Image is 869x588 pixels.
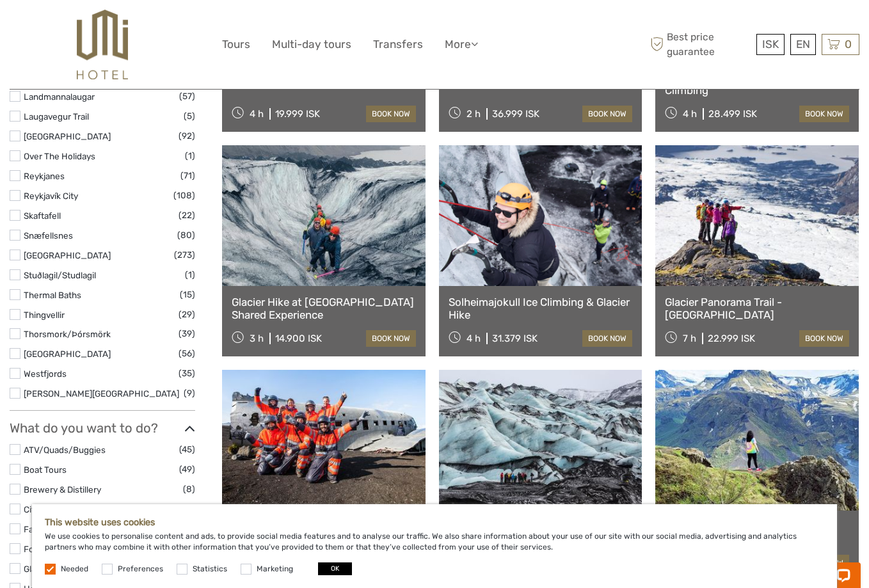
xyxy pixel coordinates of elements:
[257,564,293,575] label: Marketing
[466,108,481,120] span: 2 h
[708,333,755,344] div: 22.999 ISK
[185,267,195,282] span: (1)
[250,333,264,344] span: 3 h
[193,564,227,575] label: Statistics
[24,131,111,141] a: [GEOGRAPHIC_DATA]
[177,228,195,242] span: (80)
[762,38,779,51] span: ISK
[708,108,757,120] div: 28.499 ISK
[179,307,195,322] span: (29)
[179,442,195,457] span: (45)
[184,386,195,401] span: (9)
[24,564,70,574] a: Glacier Hike
[24,211,61,221] a: Skaftafell
[24,544,74,554] a: Food & Drink
[24,484,101,495] a: Brewery & Distillery
[184,109,195,123] span: (5)
[24,230,73,241] a: Snæfellsnes
[24,111,89,122] a: Laugavegur Trail
[24,445,106,455] a: ATV/Quads/Buggies
[790,34,816,55] div: EN
[366,330,416,347] a: book now
[232,296,416,322] a: Glacier Hike at [GEOGRAPHIC_DATA] Shared Experience
[179,326,195,341] span: (39)
[185,148,195,163] span: (1)
[683,333,696,344] span: 7 h
[445,35,478,54] a: More
[318,562,352,575] button: OK
[492,108,539,120] div: 36.999 ISK
[582,106,632,122] a: book now
[24,191,78,201] a: Reykjavík City
[250,108,264,120] span: 4 h
[77,10,127,79] img: 526-1e775aa5-7374-4589-9d7e-5793fb20bdfc_logo_big.jpg
[173,188,195,203] span: (108)
[24,524,67,534] a: Family Fun
[24,465,67,475] a: Boat Tours
[665,296,849,322] a: Glacier Panorama Trail - [GEOGRAPHIC_DATA]
[275,108,320,120] div: 19.999 ISK
[24,310,65,320] a: Thingvellir
[118,564,163,575] label: Preferences
[799,106,849,122] a: book now
[183,482,195,497] span: (8)
[492,333,538,344] div: 31.379 ISK
[366,106,416,122] a: book now
[10,420,195,436] h3: What do you want to do?
[799,330,849,347] a: book now
[174,248,195,262] span: (273)
[179,129,195,143] span: (92)
[32,504,837,588] div: We use cookies to personalise content and ads, to provide social media features and to analyse ou...
[466,333,481,344] span: 4 h
[24,270,96,280] a: Stuðlagil/Studlagil
[179,346,195,361] span: (56)
[24,329,111,339] a: Thorsmork/Þórsmörk
[180,287,195,302] span: (15)
[449,296,633,322] a: Solheimajokull Ice Climbing & Glacier Hike
[24,349,111,359] a: [GEOGRAPHIC_DATA]
[24,171,65,181] a: Reykjanes
[24,151,95,161] a: Over The Holidays
[147,20,163,35] button: Open LiveChat chat widget
[179,366,195,381] span: (35)
[24,504,88,514] a: City Sightseeing
[222,35,250,54] a: Tours
[373,35,423,54] a: Transfers
[45,517,824,528] h5: This website uses cookies
[179,208,195,223] span: (22)
[180,168,195,183] span: (71)
[179,462,195,477] span: (49)
[843,38,854,51] span: 0
[275,333,322,344] div: 14.900 ISK
[18,22,145,33] p: Chat now
[24,290,81,300] a: Thermal Baths
[24,91,95,102] a: Landmannalaugar
[24,388,179,399] a: [PERSON_NAME][GEOGRAPHIC_DATA]
[647,30,753,58] span: Best price guarantee
[582,330,632,347] a: book now
[272,35,351,54] a: Multi-day tours
[24,369,67,379] a: Westfjords
[24,250,111,260] a: [GEOGRAPHIC_DATA]
[179,89,195,104] span: (57)
[179,502,195,516] span: (59)
[683,108,697,120] span: 4 h
[61,564,88,575] label: Needed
